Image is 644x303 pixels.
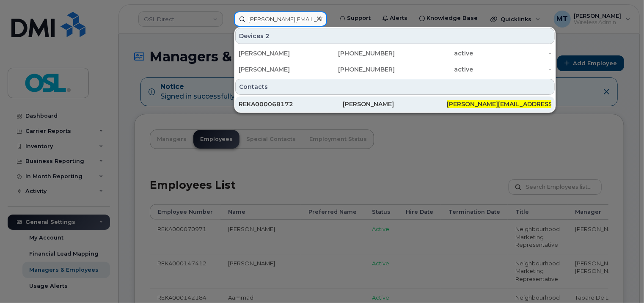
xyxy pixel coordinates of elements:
[239,49,317,58] div: [PERSON_NAME]
[235,28,555,44] div: Devices
[473,49,551,58] div: -
[235,79,555,95] div: Contacts
[447,100,606,108] span: [PERSON_NAME][EMAIL_ADDRESS][DOMAIN_NAME]
[317,65,395,74] div: [PHONE_NUMBER]
[317,49,395,58] div: [PHONE_NUMBER]
[235,62,555,77] a: [PERSON_NAME][PHONE_NUMBER]active-
[235,96,555,112] a: REKA000068172[PERSON_NAME][PERSON_NAME][EMAIL_ADDRESS][DOMAIN_NAME]
[239,100,343,108] div: REKA000068172
[395,65,473,74] div: active
[395,49,473,58] div: active
[239,65,317,74] div: [PERSON_NAME]
[235,46,555,61] a: [PERSON_NAME][PHONE_NUMBER]active-
[343,100,447,108] div: [PERSON_NAME]
[265,32,270,40] span: 2
[473,65,551,74] div: -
